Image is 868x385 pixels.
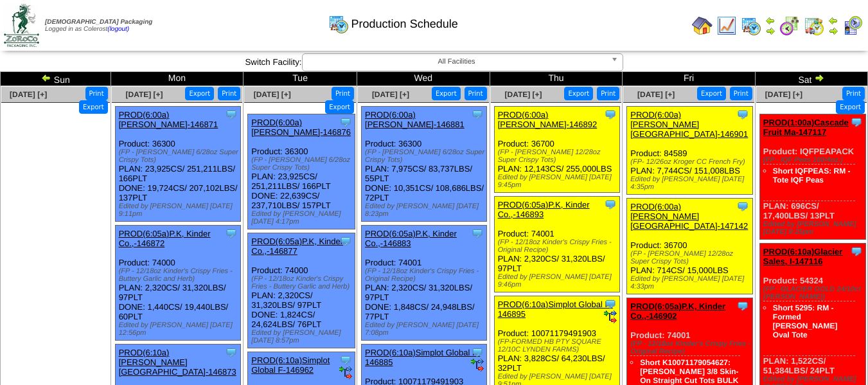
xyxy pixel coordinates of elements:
[362,226,487,341] div: Product: 74001 PLAN: 2,320CS / 31,320LBS / 97PLT DONE: 1,848CS / 24,948LBS / 77PLT
[730,87,752,100] button: Print
[804,15,824,36] img: calendarinout.gif
[41,73,51,83] img: arrowleft.gif
[604,198,617,211] img: Tooltip
[471,227,484,240] img: Tooltip
[251,118,351,137] a: PROD(6:00a)[PERSON_NAME]-146876
[627,107,752,195] div: Product: 84589 PLAN: 7,744CS / 151,008LBS
[498,300,613,319] a: PROD(6:10a)Simplot Global F-146895
[362,107,487,222] div: Product: 36300 PLAN: 7,975CS / 83,737LBS / 55PLT DONE: 10,351CS / 108,686LBS / 72PLT
[763,220,865,236] div: Edited by [PERSON_NAME] [DATE] 9:25pm
[365,348,480,367] a: PROD(6:10a)Simplot Global F-146885
[736,200,749,213] img: Tooltip
[432,87,461,100] button: Export
[365,202,486,218] div: Edited by [PERSON_NAME] [DATE] 8:23pm
[627,199,752,294] div: Product: 36700 PLAN: 714CS / 15,000LBS
[119,202,240,218] div: Edited by [PERSON_NAME] [DATE] 9:11pm
[328,13,349,34] img: calendarprod.gif
[763,118,849,137] a: PROD(1:00a)Cascade Fruit Ma-147117
[119,148,240,164] div: (FP - [PERSON_NAME] 6/28oz Super Crispy Tots)
[498,148,619,164] div: (FP - [PERSON_NAME] 12/28oz Super Crispy Tots)
[504,90,542,99] a: [DATE] [+]
[365,267,486,283] div: (FP - 12/18oz Kinder's Crispy Fries - Original Recipe)
[111,72,244,86] td: Mon
[365,148,486,164] div: (FP - [PERSON_NAME] 6/28oz Super Crispy Tots)
[119,348,236,377] a: PROD(6:10a)[PERSON_NAME][GEOGRAPHIC_DATA]-146873
[773,303,838,339] a: Short 5295: RM - Formed [PERSON_NAME] Oval Tote
[119,229,211,248] a: PROD(6:05a)P.K, Kinder Co.,-146872
[10,90,47,99] a: [DATE] [+]
[251,329,355,345] div: Edited by [PERSON_NAME] [DATE] 8:57pm
[115,107,240,222] div: Product: 36300 PLAN: 23,925CS / 251,211LBS / 166PLT DONE: 19,724CS / 207,102LBS / 137PLT
[828,15,838,26] img: arrowleft.gif
[471,359,484,372] img: ediSmall.gif
[218,87,240,100] button: Print
[351,17,458,31] span: Production Schedule
[107,26,129,33] a: (logout)
[225,346,238,359] img: Tooltip
[736,300,749,312] img: Tooltip
[765,15,775,26] img: arrowleft.gif
[45,19,152,33] span: Logged in as Colerost
[471,346,484,359] img: Tooltip
[630,110,748,139] a: PROD(6:00a)[PERSON_NAME][GEOGRAPHIC_DATA]-146901
[115,226,240,341] div: Product: 74000 PLAN: 2,320CS / 31,320LBS / 97PLT DONE: 1,440CS / 19,440LBS / 60PLT
[630,250,752,265] div: (FP - [PERSON_NAME] 12/28oz Super Crispy Tots)
[604,298,617,310] img: Tooltip
[828,26,838,36] img: arrowright.gif
[836,100,865,114] button: Export
[623,72,756,86] td: Fri
[763,247,843,266] a: PROD(6:10a)Glacier Sales, I-147116
[630,301,725,321] a: PROD(6:05a)P.K, Kinder Co.,-146902
[842,87,865,100] button: Print
[251,355,330,375] a: PROD(6:10a)Simplot Global F-146962
[759,114,865,240] div: Product: IQFPEAPACK PLAN: 696CS / 17,400LBS / 13PLT
[79,100,108,114] button: Export
[564,87,593,100] button: Export
[339,235,352,247] img: Tooltip
[630,202,748,231] a: PROD(6:00a)[PERSON_NAME][GEOGRAPHIC_DATA]-147142
[185,87,214,100] button: Export
[779,15,800,36] img: calendarblend.gif
[630,340,752,355] div: (FP - 12/18oz Kinder's Crispy Fries - Original Recipe)
[697,87,726,100] button: Export
[365,321,486,337] div: Edited by [PERSON_NAME] [DATE] 7:08pm
[372,90,409,99] a: [DATE] [+]
[755,72,867,86] td: Sat
[498,174,619,189] div: Edited by [PERSON_NAME] [DATE] 9:45pm
[765,90,802,99] span: [DATE] [+]
[365,110,465,129] a: PROD(6:00a)[PERSON_NAME]-146881
[765,26,775,36] img: arrowright.gif
[339,116,352,129] img: Tooltip
[850,116,863,129] img: Tooltip
[332,87,354,100] button: Print
[251,210,355,226] div: Edited by [PERSON_NAME] [DATE] 4:17pm
[339,366,352,379] img: ediSmall.gif
[498,200,590,219] a: PROD(6:05a)P.K, Kinder Co.,-146893
[1,72,111,86] td: Sun
[308,54,606,69] span: All Facilities
[225,227,238,240] img: Tooltip
[125,90,163,99] span: [DATE] [+]
[325,100,354,114] button: Export
[248,114,355,229] div: Product: 36300 PLAN: 23,925CS / 251,211LBS / 166PLT DONE: 22,639CS / 237,710LBS / 157PLT
[842,15,863,36] img: calendarcustomer.gif
[597,87,619,100] button: Print
[814,73,824,83] img: arrowright.gif
[763,156,865,164] div: (FP - IQF Peas 100/4oz.)
[45,19,152,26] span: [DEMOGRAPHIC_DATA] Packaging
[494,107,619,193] div: Product: 36700 PLAN: 12,143CS / 255,000LBS
[251,275,355,291] div: (FP - 12/18oz Kinder's Crispy Fries - Buttery Garlic and Herb)
[254,90,291,99] a: [DATE] [+]
[365,229,457,248] a: PROD(6:05a)P.K, Kinder Co.,-146883
[490,72,623,86] td: Thu
[85,87,108,100] button: Print
[716,15,737,36] img: line_graph.gif
[498,110,598,129] a: PROD(6:00a)[PERSON_NAME]-146892
[637,90,675,99] a: [DATE] [+]
[248,233,355,348] div: Product: 74000 PLAN: 2,320CS / 31,320LBS / 97PLT DONE: 1,824CS / 24,624LBS / 76PLT
[251,156,355,172] div: (FP - [PERSON_NAME] 6/28oz Super Crispy Tots)
[630,158,752,166] div: (FP- 12/26oz Kroger CC French Fry)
